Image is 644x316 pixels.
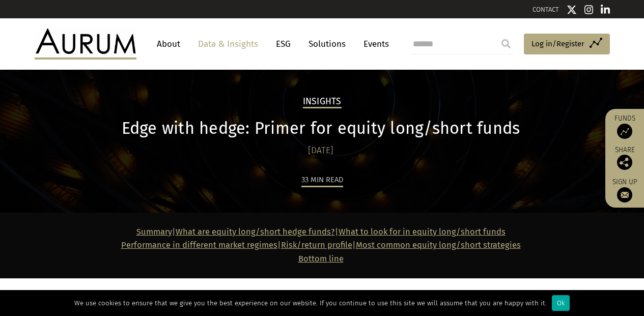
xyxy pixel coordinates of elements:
[121,240,277,250] a: Performance in different market regimes
[35,28,136,59] img: Aurum
[617,155,632,170] img: Share this post
[303,35,351,53] a: Solutions
[496,34,516,54] input: Submit
[531,38,584,50] span: Log in/Register
[584,5,594,15] img: Instagram icon
[136,227,172,237] a: Summary
[358,35,389,53] a: Events
[356,240,521,250] a: Most common equity long/short strategies
[281,240,352,250] a: Risk/return profile
[176,227,335,237] a: What are equity long/short hedge funds?
[78,119,564,138] h1: Edge with hedge: Primer for equity long/short funds
[524,34,610,55] a: Log in/Register
[271,35,296,53] a: ESG
[78,143,564,158] div: [DATE]
[601,5,610,15] img: Linkedin icon
[339,227,506,237] a: What to look for in equity long/short funds
[303,96,342,108] h2: Insights
[301,174,343,187] div: 33 min read
[610,114,639,139] a: Funds
[152,35,185,53] a: About
[617,124,632,139] img: Access Funds
[298,254,344,264] a: Bottom line
[610,178,639,203] a: Sign up
[617,187,632,203] img: Sign up to our newsletter
[533,6,559,13] a: CONTACT
[610,147,639,170] div: Share
[567,5,577,15] img: Twitter icon
[121,227,521,264] strong: | | | |
[193,35,263,53] a: Data & Insights
[552,295,570,311] div: Ok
